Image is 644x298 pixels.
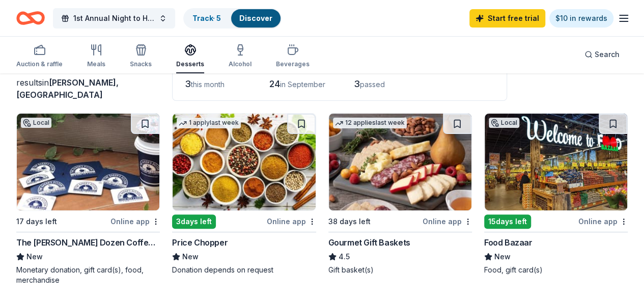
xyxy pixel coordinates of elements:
[485,114,627,210] img: Image for Food Bazaar
[26,251,43,263] span: New
[192,14,221,22] a: Track· 5
[578,215,628,228] div: Online app
[484,214,531,229] div: 15 days left
[549,9,613,28] a: $10 in rewards
[16,77,119,100] span: in
[484,265,628,275] div: Food, gift card(s)
[176,60,204,68] div: Desserts
[16,113,160,285] a: Image for The Baker's Dozen Coffee Shop & BakeryLocal17 days leftOnline appThe [PERSON_NAME] Doze...
[328,215,371,228] div: 38 days left
[329,114,471,210] img: Image for Gourmet Gift Baskets
[16,77,119,100] span: [PERSON_NAME], [GEOGRAPHIC_DATA]
[229,60,251,68] div: Alcohol
[360,80,385,89] span: passed
[328,236,410,249] div: Gourmet Gift Baskets
[276,40,310,73] button: Beverages
[173,114,315,210] img: Image for Price Chopper
[484,236,533,249] div: Food Bazaar
[16,76,160,101] div: results
[130,40,152,73] button: Snacks
[354,78,360,89] span: 3
[328,113,472,275] a: Image for Gourmet Gift Baskets12 applieslast week38 days leftOnline appGourmet Gift Baskets4.5Gif...
[333,118,407,128] div: 12 applies last week
[176,40,204,73] button: Desserts
[172,236,228,249] div: Price Chopper
[267,215,316,228] div: Online app
[172,265,316,275] div: Donation depends on request
[16,6,45,30] a: Home
[177,118,241,128] div: 1 apply last week
[87,40,105,73] button: Meals
[239,14,272,22] a: Discover
[110,215,160,228] div: Online app
[185,78,191,89] span: 3
[339,251,350,263] span: 4.5
[494,251,511,263] span: New
[489,118,519,128] div: Local
[73,12,155,24] span: 1st Annual Night to Honor Gala
[16,265,160,285] div: Monetary donation, gift card(s), food, merchandise
[17,114,159,210] img: Image for The Baker's Dozen Coffee Shop & Bakery
[16,40,63,73] button: Auction & raffle
[16,60,63,68] div: Auction & raffle
[53,8,175,29] button: 1st Annual Night to Honor Gala
[328,265,472,275] div: Gift basket(s)
[21,118,51,128] div: Local
[172,214,216,229] div: 3 days left
[183,8,282,29] button: Track· 5Discover
[423,215,472,228] div: Online app
[87,60,105,68] div: Meals
[16,236,160,249] div: The [PERSON_NAME] Dozen Coffee Shop & Bakery
[280,80,325,89] span: in September
[276,60,310,68] div: Beverages
[191,80,225,89] span: this month
[484,113,628,275] a: Image for Food BazaarLocal15days leftOnline appFood BazaarNewFood, gift card(s)
[130,60,152,68] div: Snacks
[229,40,251,73] button: Alcohol
[16,215,57,228] div: 17 days left
[595,48,620,61] span: Search
[576,44,628,65] button: Search
[172,113,316,275] a: Image for Price Chopper1 applylast week3days leftOnline appPrice ChopperNewDonation depends on re...
[469,9,545,28] a: Start free trial
[269,78,280,89] span: 24
[182,251,199,263] span: New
